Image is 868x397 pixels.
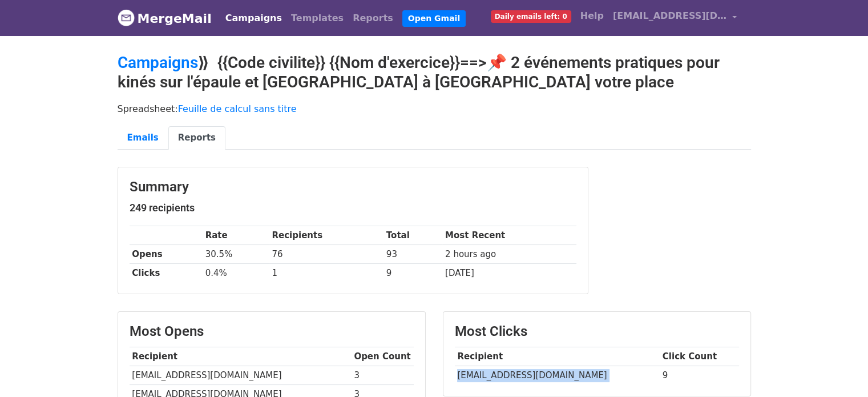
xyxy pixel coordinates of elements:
[178,103,297,114] a: Feuille de calcul sans titre
[286,7,348,30] a: Templates
[130,347,352,366] th: Recipient
[352,347,414,366] th: Open Count
[130,179,576,195] h3: Summary
[352,366,414,385] td: 3
[118,6,212,30] a: MergeMail
[118,126,168,150] a: Emails
[383,226,442,245] th: Total
[168,126,225,150] a: Reports
[811,342,868,397] iframe: Chat Widget
[486,5,576,27] a: Daily emails left: 0
[269,226,383,245] th: Recipients
[130,202,576,214] h5: 249 recipients
[118,53,751,91] h2: ⟫ {{Code civilite}} {{Nom d'exercice}}==>📌 2 événements pratiques pour kinés sur l'épaule et [GEO...
[660,347,739,366] th: Click Count
[442,245,576,264] td: 2 hours ago
[203,245,269,264] td: 30.5%
[348,7,398,30] a: Reports
[130,366,352,385] td: [EMAIL_ADDRESS][DOMAIN_NAME]
[455,323,739,340] h3: Most Clicks
[383,264,442,283] td: 9
[442,226,576,245] th: Most Recent
[811,342,868,397] div: Widget de chat
[269,245,383,264] td: 76
[221,7,286,30] a: Campaigns
[130,245,203,264] th: Opens
[491,10,571,23] span: Daily emails left: 0
[576,5,608,27] a: Help
[455,347,660,366] th: Recipient
[203,226,269,245] th: Rate
[660,366,739,385] td: 9
[455,366,660,385] td: [EMAIL_ADDRESS][DOMAIN_NAME]
[402,10,466,27] a: Open Gmail
[130,323,414,340] h3: Most Opens
[613,9,727,23] span: [EMAIL_ADDRESS][DOMAIN_NAME]
[118,9,135,26] img: MergeMail logo
[130,264,203,283] th: Clicks
[118,53,198,72] a: Campaigns
[442,264,576,283] td: [DATE]
[203,264,269,283] td: 0.4%
[118,103,751,115] p: Spreadsheet:
[383,245,442,264] td: 93
[269,264,383,283] td: 1
[608,5,742,31] a: [EMAIL_ADDRESS][DOMAIN_NAME]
